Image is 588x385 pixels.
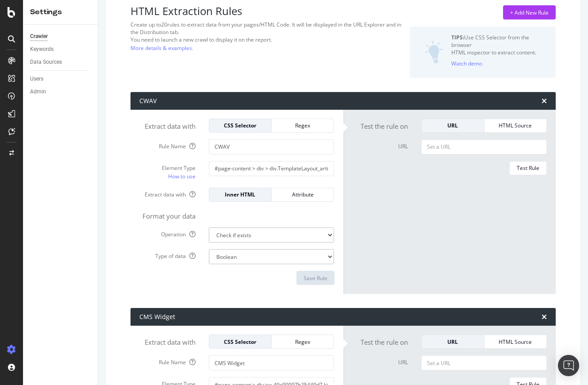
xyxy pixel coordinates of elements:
[346,119,415,131] label: Test the rule on
[216,122,264,129] div: CSS Selector
[542,97,547,104] div: times
[209,335,272,349] button: CSS Selector
[216,191,264,198] div: Inner HTML
[133,188,202,198] label: Extract data with
[30,87,46,96] div: Admin
[517,164,539,172] div: Test Rule
[296,271,334,285] button: Save Rule
[484,335,547,349] button: HTML Source
[492,122,539,129] div: HTML Source
[30,74,92,84] a: Users
[139,164,196,172] div: Element Type
[30,58,92,67] a: Data Sources
[133,335,202,347] label: Extract data with
[30,45,54,54] div: Keywords
[451,57,482,71] button: Watch demo
[30,74,43,84] div: Users
[133,208,202,221] label: Format your data
[168,172,196,181] a: How to use
[451,60,482,67] div: Watch demo
[421,119,484,133] button: URL
[30,87,92,96] a: Admin
[30,32,48,41] div: Crawler
[133,249,202,260] label: Type of data
[209,188,272,202] button: Inner HTML
[346,139,415,150] label: URL
[131,43,193,53] a: More details & examples.
[542,313,547,320] div: times
[30,7,91,17] div: Settings
[133,355,202,366] label: Rule Name
[279,122,327,129] div: Regex
[272,188,334,202] button: Attribute
[139,96,157,105] div: CWAV
[509,161,547,175] button: Test Rule
[304,274,327,282] div: Save Rule
[272,119,334,133] button: Regex
[131,5,403,17] h3: HTML Extraction Rules
[510,9,549,16] div: + Add New Rule
[30,32,92,41] a: Crawler
[279,338,327,346] div: Regex
[429,122,477,129] div: URL
[209,161,334,176] input: CSS Expression
[131,21,403,36] div: Create up to 20 rules to extract data from your pages/HTML Code. It will be displayed in the URL ...
[133,139,202,150] label: Rule Name
[451,34,464,41] strong: TIPS:
[346,335,415,347] label: Test the rule on
[279,191,327,198] div: Attribute
[421,355,547,370] input: Set a URL
[133,227,202,238] label: Operation
[30,58,62,67] div: Data Sources
[131,36,403,43] div: You need to launch a new crawl to display it on the report.
[139,312,175,321] div: CMS Widget
[451,34,549,49] div: Use CSS Selector from the browser
[30,45,92,54] a: Keywords
[558,355,579,376] div: Open Intercom Messenger
[216,338,264,346] div: CSS Selector
[272,335,334,349] button: Regex
[429,338,477,346] div: URL
[209,119,272,133] button: CSS Selector
[346,355,415,366] label: URL
[209,355,334,370] input: Provide a name
[421,335,484,349] button: URL
[451,49,549,56] div: HTML inspector to extract content.
[421,139,547,154] input: Set a URL
[133,119,202,131] label: Extract data with
[492,338,539,346] div: HTML Source
[209,139,334,154] input: Provide a name
[425,41,443,64] img: DZQOUYU0WpgAAAAASUVORK5CYII=
[503,5,556,19] button: + Add New Rule
[484,119,547,133] button: HTML Source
